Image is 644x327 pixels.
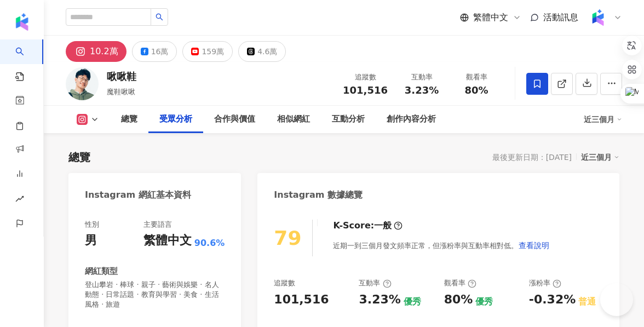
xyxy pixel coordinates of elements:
div: 互動分析 [332,113,365,126]
div: 創作內容分析 [387,113,436,126]
button: 16萬 [132,41,177,62]
button: 4.6萬 [238,41,286,62]
img: logo icon [13,13,31,31]
div: 3.23% [359,291,400,308]
div: 一般 [374,220,392,232]
span: 3.23% [405,85,439,96]
div: 4.6萬 [257,44,277,59]
span: 101,516 [343,84,388,96]
div: 追蹤數 [274,278,295,288]
div: 相似網紅 [277,113,310,126]
div: 合作與價值 [214,113,255,126]
button: 159萬 [182,41,233,62]
span: 繁體中文 [473,12,508,24]
div: 互動率 [359,278,391,288]
div: 近三個月 [584,111,622,128]
div: 普通 [578,296,596,308]
a: search [15,39,37,82]
div: 主要語言 [143,220,172,230]
span: 登山攀岩 · 棒球 · 親子 · 藝術與娛樂 · 名人動態 · 日常話題 · 教育與學習 · 美食 · 生活風格 · 旅遊 [85,280,225,310]
div: 101,516 [274,291,329,308]
div: 最後更新日期：[DATE] [492,153,572,162]
div: -0.32% [529,291,576,308]
span: 90.6% [194,237,225,249]
div: 優秀 [475,296,493,308]
div: 79 [274,227,301,249]
div: 近期一到三個月發文頻率正常，但漲粉率與互動率相對低。 [333,234,550,256]
div: 觀看率 [444,278,476,288]
span: 80% [464,85,488,96]
div: 互動率 [401,72,442,83]
div: 159萬 [202,44,224,59]
div: 80% [444,291,473,308]
span: 查看說明 [519,241,549,250]
div: 繁體中文 [143,232,192,249]
img: KOL Avatar [66,67,99,100]
button: 10.2萬 [66,41,127,62]
div: Instagram 數據總覽 [274,189,363,201]
div: 男 [85,232,97,249]
img: Kolr%20app%20icon%20%281%29.png [588,7,608,28]
button: 查看說明 [518,234,550,256]
div: 性別 [85,220,99,230]
div: 漲粉率 [529,278,561,288]
iframe: Help Scout Beacon - Open [600,283,633,316]
div: 近三個月 [581,150,619,164]
div: 追蹤數 [343,72,388,83]
div: 總覽 [121,113,137,126]
div: 受眾分析 [159,113,192,126]
span: 活動訊息 [543,12,578,22]
div: 啾啾鞋 [107,70,136,83]
div: 網紅類型 [85,266,118,277]
span: rise [15,188,24,213]
div: 觀看率 [456,72,497,83]
div: Instagram 網紅基本資料 [85,189,191,201]
div: 優秀 [404,296,421,308]
div: K-Score : [333,220,403,232]
div: 10.2萬 [90,44,118,59]
span: search [156,13,163,21]
div: 16萬 [151,44,169,59]
div: 總覽 [68,150,90,165]
span: 魔鞋啾啾 [107,88,135,96]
